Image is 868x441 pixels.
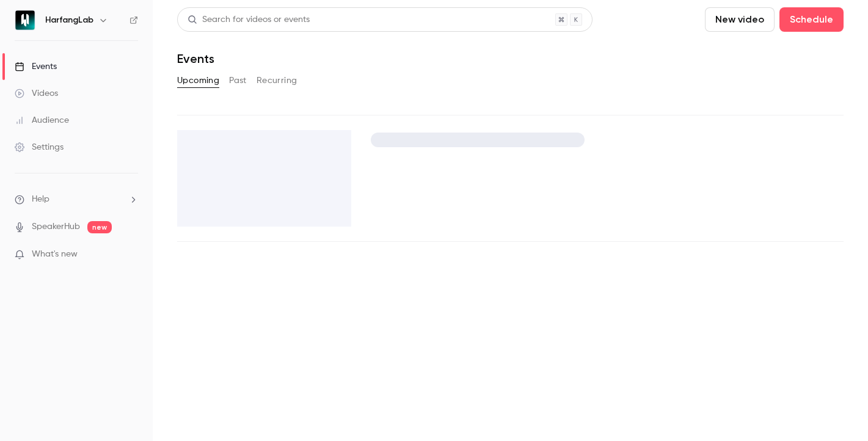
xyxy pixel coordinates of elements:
[15,141,64,153] div: Settings
[32,221,80,233] a: SpeakerHub
[15,193,138,206] li: help-dropdown-opener
[779,7,844,32] button: Schedule
[32,248,78,261] span: What's new
[229,71,247,90] button: Past
[15,10,35,30] img: HarfangLab
[45,14,93,26] h6: HarfangLab
[15,60,57,73] div: Events
[15,87,58,100] div: Videos
[87,221,112,233] span: new
[188,13,310,26] div: Search for videos or events
[177,71,219,90] button: Upcoming
[32,193,49,206] span: Help
[257,71,297,90] button: Recurring
[705,7,775,32] button: New video
[15,114,69,126] div: Audience
[177,51,214,66] h1: Events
